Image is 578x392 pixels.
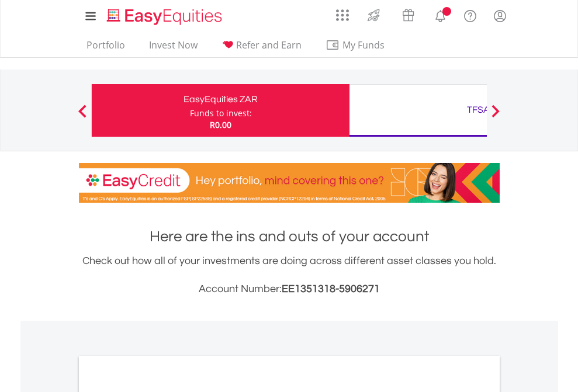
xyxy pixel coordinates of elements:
img: EasyEquities_Logo.png [105,7,227,26]
h3: Account Number: [79,281,500,297]
a: Portfolio [82,39,130,57]
a: Invest Now [144,39,202,57]
button: Next [484,110,507,122]
a: Home page [102,3,227,26]
img: EasyCredit Promotion Banner [79,163,500,203]
span: R0.00 [210,119,231,130]
div: Check out how all of your investments are doing across different asset classes you hold. [79,253,500,297]
a: AppsGrid [328,3,357,22]
a: My Profile [485,3,515,29]
a: Refer and Earn [217,39,306,57]
a: Notifications [425,3,455,26]
button: Previous [71,110,94,122]
span: Refer and Earn [236,39,302,51]
img: vouchers-v2.svg [399,6,418,25]
span: My Funds [326,37,402,53]
a: Vouchers [391,3,425,25]
div: Funds to invest: [190,107,252,119]
div: EasyEquities ZAR [99,91,342,107]
h1: Here are the ins and outs of your account [79,226,500,247]
span: EE1351318-5906271 [282,283,380,294]
a: FAQ's and Support [455,3,485,26]
img: thrive-v2.svg [364,6,383,25]
img: grid-menu-icon.svg [336,9,349,22]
